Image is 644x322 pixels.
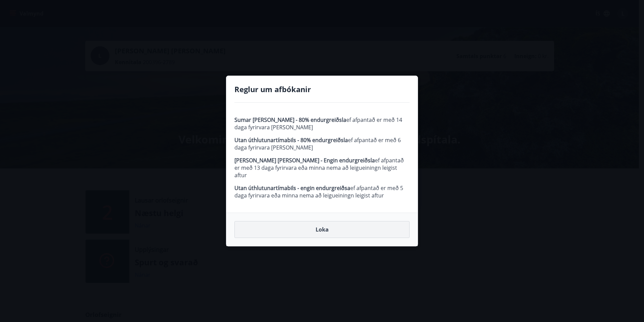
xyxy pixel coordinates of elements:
button: Loka [234,221,410,238]
strong: [PERSON_NAME] [PERSON_NAME] - Engin endurgreiðsla [234,157,375,164]
p: ef afpantað er með 5 daga fyrirvara eða minna nema að leigueiningn leigist aftur [234,184,410,199]
p: ef afpantað er með 6 daga fyrirvara [PERSON_NAME] [234,136,410,151]
strong: Sumar [PERSON_NAME] - 80% endurgreiðsla [234,116,346,124]
p: ef afpantað er með 13 daga fyrirvara eða minna nema að leigueiningn leigist aftur [234,157,410,179]
strong: Utan úthlutunartímabils - engin endurgreiðsa [234,184,350,192]
h4: Reglur um afbókanir [234,84,410,94]
strong: Utan úthlutunartímabils - 80% endurgreiðsla [234,136,348,144]
p: ef afpantað er með 14 daga fyrirvara [PERSON_NAME] [234,116,410,131]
